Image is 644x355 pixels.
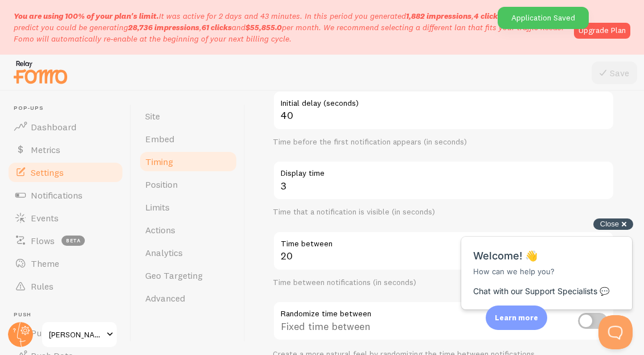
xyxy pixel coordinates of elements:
a: Timing [138,150,238,173]
span: , and [128,22,282,32]
p: It was active for 2 days and 43 minutes. In this period you generated We predict you could be gen... [14,10,567,44]
span: Push [14,311,124,319]
a: Advanced [138,287,238,309]
span: Analytics [145,247,183,258]
b: 61 clicks [202,22,232,32]
b: $55,855.0 [245,22,282,32]
span: Rules [31,280,54,292]
span: beta [61,236,85,246]
a: Upgrade Plan [574,23,630,39]
b: 28,736 impressions [128,22,199,32]
span: Limits [145,201,170,213]
a: Flows beta [7,229,124,252]
p: Learn more [495,312,538,323]
span: Dashboard [31,121,76,133]
span: Metrics [31,144,60,155]
span: You are using 100% of your plan's limit. [14,11,159,21]
b: 1,882 impressions [406,11,471,21]
b: 4 clicks [474,11,502,21]
div: Time between notifications (in seconds) [273,278,614,288]
a: Settings [7,161,124,184]
a: Notifications [7,184,124,207]
span: Geo Targeting [145,270,203,281]
span: Notifications [31,189,83,201]
a: Metrics [7,138,124,161]
span: Flows [31,235,55,246]
span: Pop-ups [14,105,124,112]
div: Time before the first notification appears (in seconds) [273,137,614,147]
a: Position [138,173,238,196]
a: Theme [7,252,124,275]
span: [PERSON_NAME] [49,328,103,341]
span: Events [31,212,59,224]
span: Settings [31,167,64,178]
span: Actions [145,224,175,236]
img: fomo-relay-logo-orange.svg [12,57,69,86]
span: Timing [145,156,173,167]
a: Analytics [138,241,238,264]
label: Time between [273,231,614,250]
iframe: Help Scout Beacon - Messages and Notifications [456,208,639,315]
span: Advanced [145,292,185,304]
a: Rules [7,275,124,298]
span: Theme [31,258,59,269]
div: Application Saved [498,7,589,29]
a: Events [7,207,124,229]
a: [PERSON_NAME] [41,321,118,348]
iframe: Help Scout Beacon - Open [598,315,633,349]
div: Fixed time between [273,301,614,342]
span: Position [145,179,178,190]
a: Site [138,105,238,127]
label: Initial delay (seconds) [273,90,614,110]
label: Display time [273,160,614,180]
span: Site [145,110,160,122]
div: Time that a notification is visible (in seconds) [273,207,614,217]
a: Embed [138,127,238,150]
span: , and [406,11,547,21]
span: Embed [145,133,174,145]
a: Limits [138,196,238,218]
a: Geo Targeting [138,264,238,287]
a: Actions [138,218,238,241]
div: Learn more [486,306,547,330]
a: Dashboard [7,115,124,138]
